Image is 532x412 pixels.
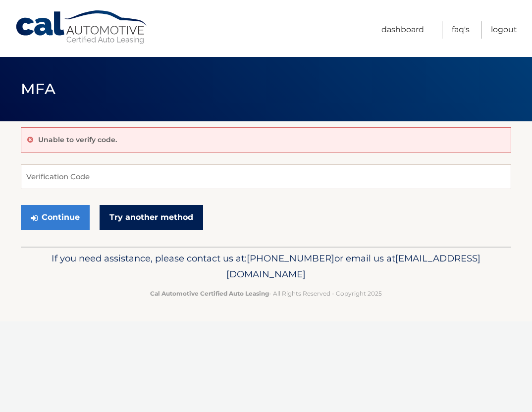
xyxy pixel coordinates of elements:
[38,135,117,144] p: Unable to verify code.
[491,21,517,39] a: Logout
[452,21,470,39] a: FAQ's
[100,205,203,230] a: Try another method
[247,253,334,264] span: [PHONE_NUMBER]
[15,10,149,45] a: Cal Automotive
[226,253,480,280] span: [EMAIL_ADDRESS][DOMAIN_NAME]
[21,80,55,98] span: MFA
[36,288,496,299] p: - All Rights Reserved - Copyright 2025
[21,205,90,230] button: Continue
[36,251,496,282] p: If you need assistance, please contact us at: or email us at
[150,290,269,297] strong: Cal Automotive Certified Auto Leasing
[381,21,424,39] a: Dashboard
[21,164,511,189] input: Verification Code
